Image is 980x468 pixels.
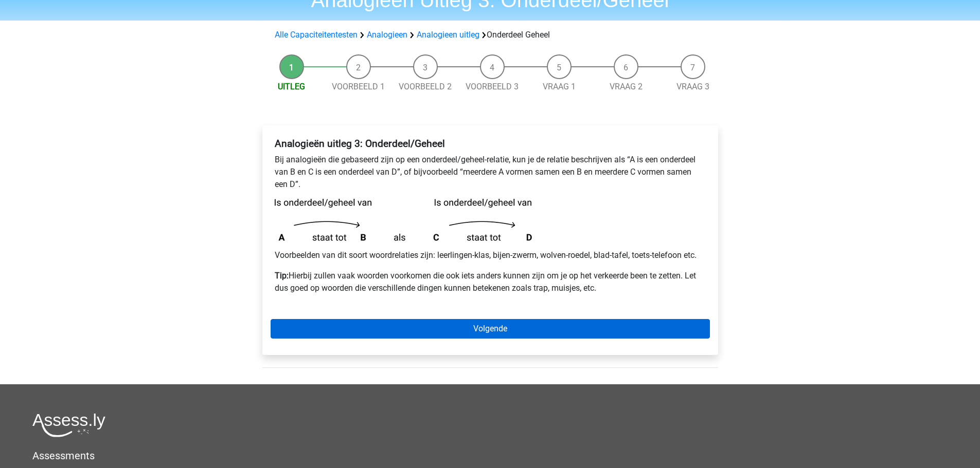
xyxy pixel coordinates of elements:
a: Voorbeeld 3 [466,82,519,91]
p: Voorbeelden van dit soort woordrelaties zijn: leerlingen-klas, bijen-zwerm, wolven-roedel, blad-t... [275,249,706,261]
a: Volgende [271,319,710,339]
img: Assessly logo [32,413,105,437]
div: Onderdeel Geheel [271,29,710,41]
p: Hierbij zullen vaak woorden voorkomen die ook iets anders kunnen zijn om je op het verkeerde been... [275,270,706,294]
a: Vraag 3 [676,82,709,91]
p: Bij analogieën die gebaseerd zijn op een onderdeel/geheel-relatie, kun je de relatie beschrijven ... [275,154,706,191]
h5: Assessments [32,450,948,462]
a: Alle Capaciteitentesten [275,30,358,40]
a: Analogieen uitleg [417,30,479,40]
img: analgogies_pattern3.png [275,199,532,241]
b: Tip: [275,271,289,280]
a: Analogieen [367,30,407,40]
a: Vraag 2 [610,82,643,91]
a: Voorbeeld 1 [332,82,385,91]
a: Voorbeeld 2 [399,82,452,91]
a: Vraag 1 [543,82,576,91]
b: Analogieën uitleg 3: Onderdeel/Geheel [275,138,445,149]
a: Uitleg [278,82,305,91]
